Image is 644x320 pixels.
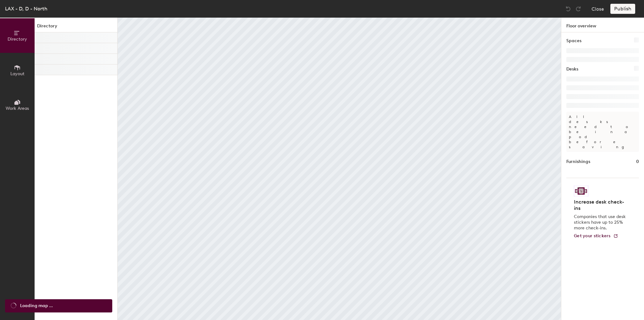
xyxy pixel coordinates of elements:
span: Loading map ... [20,302,53,309]
h1: 0 [636,158,639,165]
button: Close [591,4,604,14]
h1: Spaces [566,37,581,44]
span: Directory [8,36,27,42]
h1: Floor overview [561,18,644,32]
img: Undo [565,6,571,12]
a: Get your stickers [574,233,618,239]
span: Layout [10,71,25,76]
img: Sticker logo [574,186,588,196]
canvas: Map [118,18,561,320]
h1: Desks [566,66,578,73]
img: Redo [575,6,581,12]
h4: Increase desk check-ins [574,199,628,211]
span: Get your stickers [574,233,611,239]
h1: Furnishings [566,158,590,165]
span: Work Areas [6,106,29,111]
div: LAX - D, D - North [5,5,47,13]
p: Companies that use desk stickers have up to 25% more check-ins. [574,214,628,231]
p: All desks need to be in a pod before saving [566,112,639,152]
h1: Directory [35,23,117,32]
